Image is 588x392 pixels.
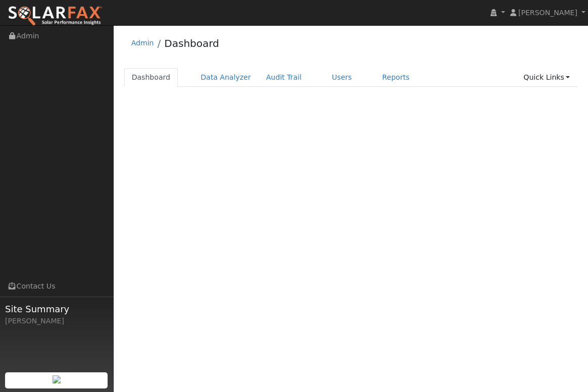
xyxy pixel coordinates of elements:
[375,68,417,87] a: Reports
[518,9,577,17] span: [PERSON_NAME]
[8,6,103,27] img: SolarFax
[324,68,360,87] a: Users
[259,68,309,87] a: Audit Trail
[516,68,577,87] a: Quick Links
[5,302,108,316] span: Site Summary
[124,68,178,87] a: Dashboard
[53,375,61,383] img: retrieve
[5,316,108,326] div: [PERSON_NAME]
[164,37,219,49] a: Dashboard
[193,68,259,87] a: Data Analyzer
[131,39,154,47] a: Admin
